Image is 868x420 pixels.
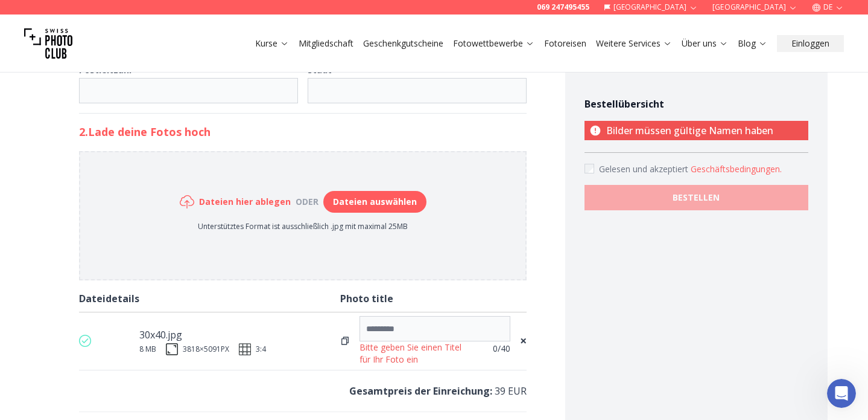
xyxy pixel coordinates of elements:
div: Bitte geben Sie einen Titel für Ihr Foto ein [360,341,473,366]
div: 3818 × 5091 PX [183,344,229,354]
img: valid [79,335,91,347]
button: Einloggen [777,35,844,52]
span: Osan [29,149,51,157]
div: Photo title [340,290,527,307]
p: Unterstütztes Format ist ausschließlich .jpg mit maximal 25MB [180,222,426,231]
b: Postleitzahl * [79,64,136,76]
a: Über uns [682,37,728,50]
h4: Bestellübersicht [584,97,808,111]
div: Email [51,181,217,193]
div: 30x40.jpg [139,326,266,343]
div: Hi 😀 Schön, dass du uns besuchst. Stell' uns gerne jederzeit Fragen oder hinterlasse ein Feedback. [19,89,188,125]
img: ratio [239,343,251,355]
button: Über uns [677,35,733,52]
img: Swiss photo club [24,19,72,68]
p: Vor 30m aktiv [59,15,113,27]
p: 39 EUR [79,383,527,399]
h2: 2. Lade deine Fotos hoch [79,123,527,140]
div: Hi 😀 Schön, dass du uns besuchst. Stell' uns gerne jederzeit Fragen oder hinterlasse ein Feedback... [10,82,198,132]
input: Stadt* [308,78,527,103]
iframe: Intercom live chat [827,379,856,408]
button: Übermitteln [193,196,217,221]
a: Geschenkgutscheine [363,37,443,50]
input: Enter your email [51,196,193,221]
b: BESTELLEN [673,192,720,204]
span: × [520,332,527,349]
button: Home [189,5,212,28]
div: 8 MB [139,344,156,354]
a: Fotoreisen [544,37,586,50]
input: Postleitzahl* [79,78,298,103]
button: go back [8,5,31,28]
span: 0 /40 [493,343,510,355]
b: Stadt * [308,64,337,76]
a: Blog [738,37,767,50]
button: Blog [733,35,772,52]
h6: Dateien hier ablegen [199,196,291,208]
a: 069 247495455 [537,2,589,12]
div: Schließen [212,5,233,27]
a: Weitere Services [596,37,672,50]
span: • Vor 5m [51,149,90,157]
button: Accept termsGelesen und akzeptiert [691,163,782,175]
div: Osan • Vor 5m [19,135,73,142]
b: Gesamtpreis der Einreichung : [349,384,492,398]
a: Fotowettbewerbe [453,37,534,50]
img: thumb [101,326,130,355]
span: Gelesen und akzeptiert [599,163,691,175]
img: Profile image for Osan [34,7,54,26]
div: oder [291,196,323,208]
button: Fotowettbewerbe [448,35,539,52]
button: Geschenkgutscheine [358,35,448,52]
button: Kurse [250,35,294,52]
button: Dateien auswählen [323,191,426,213]
button: Weitere Services [591,35,677,52]
button: Fotoreisen [539,35,591,52]
p: Bilder müssen gültige Namen haben [584,121,808,140]
a: Mitgliedschaft [299,37,353,50]
div: Dateidetails [79,290,340,307]
button: BESTELLEN [584,185,808,210]
input: Accept terms [584,164,594,173]
img: Profile image for Osan [10,146,24,161]
div: Osan sagt… [10,82,232,254]
img: size [166,343,178,355]
button: Mitgliedschaft [294,35,358,52]
h1: Osan [59,6,83,15]
a: Kurse [255,37,289,50]
span: 3:4 [256,344,266,354]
